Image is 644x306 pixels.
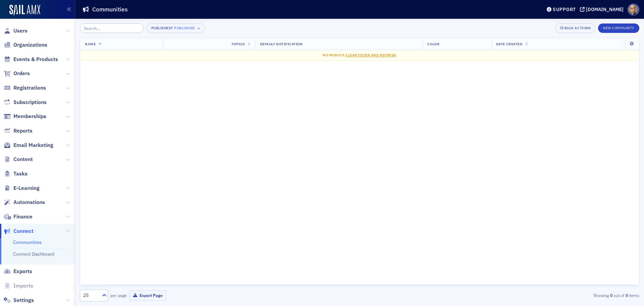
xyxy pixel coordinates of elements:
[609,292,613,298] strong: 0
[13,297,34,304] span: Settings
[13,84,46,92] span: Registrations
[13,199,45,206] span: Automations
[231,42,245,46] span: Topics
[13,113,46,120] span: Memberships
[4,282,33,290] a: Imports
[598,23,639,33] button: New Community
[4,70,30,77] a: Orders
[13,239,42,245] a: Communities
[4,84,46,92] a: Registrations
[13,227,34,235] span: Connect
[85,42,96,46] span: Name
[586,6,624,12] div: [DOMAIN_NAME]
[458,292,639,298] div: Showing out of items
[345,53,396,57] span: Clear Filter and Refresh
[110,292,127,298] label: per page
[80,23,144,33] input: Search…
[13,282,33,290] span: Imports
[628,4,639,15] span: Profile
[13,251,54,257] a: Connect Dashboard
[196,25,202,31] span: ×
[85,53,634,58] div: No results.
[13,56,58,63] span: Events & Products
[4,199,45,206] a: Automations
[83,292,98,299] div: 25
[92,5,128,13] h1: Communities
[565,26,591,30] div: Bulk Actions
[580,7,626,12] button: [DOMAIN_NAME]
[4,213,33,220] a: Finance
[4,227,34,235] a: Connect
[146,23,205,33] button: Published?Published×
[13,142,53,149] span: Email Marketing
[553,6,576,12] div: Support
[9,5,40,15] img: SailAMX
[13,156,33,163] span: Content
[496,42,522,46] span: Date Created
[4,127,33,135] a: Reports
[4,113,46,120] a: Memberships
[13,268,32,275] span: Exports
[13,185,40,192] span: E-Learning
[4,99,47,106] a: Subscriptions
[624,292,629,298] strong: 0
[129,290,166,301] button: Export Page
[13,27,28,35] span: Users
[4,156,33,163] a: Content
[174,26,195,30] div: Published
[13,99,47,106] span: Subscriptions
[13,213,33,220] span: Finance
[4,27,28,35] a: Users
[427,42,439,46] span: Color
[4,56,58,63] a: Events & Products
[4,41,47,49] a: Organizations
[555,23,596,33] button: Bulk Actions
[13,41,47,49] span: Organizations
[4,185,40,192] a: E-Learning
[4,268,32,275] a: Exports
[13,127,33,135] span: Reports
[598,24,639,31] a: New Community
[4,142,53,149] a: Email Marketing
[4,170,28,177] a: Tasks
[13,70,30,77] span: Orders
[151,26,173,30] div: Published?
[13,170,28,177] span: Tasks
[4,297,34,304] a: Settings
[260,42,303,46] span: Default Notification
